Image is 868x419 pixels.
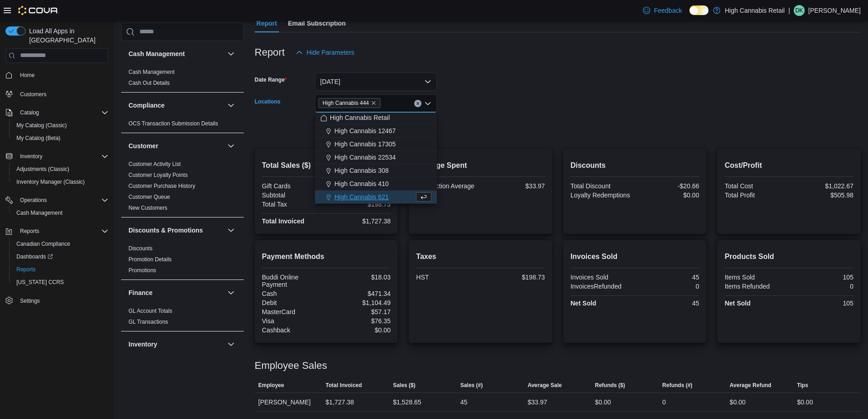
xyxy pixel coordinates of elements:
[315,111,437,243] div: Choose from the following options
[128,288,153,297] h3: Finance
[16,295,43,306] a: Settings
[595,397,611,408] div: $0.00
[128,49,224,58] button: Cash Management
[13,264,39,275] a: Reports
[128,49,185,58] h3: Cash Management
[334,153,396,162] span: High Cannabis 22534
[794,5,805,16] div: Dylan Kemp
[13,238,108,249] span: Canadian Compliance
[26,26,108,45] span: Load All Apps in [GEOGRAPHIC_DATA]
[128,245,153,252] a: Discounts
[2,106,112,119] button: Catalog
[791,300,853,307] div: 105
[328,299,390,306] div: $1,104.49
[318,98,380,108] span: High Cannabis 444
[13,133,64,144] a: My Catalog (Beta)
[393,397,421,408] div: $1,528.65
[315,191,437,204] button: High Cannabis 621
[262,201,324,208] div: Total Tax
[570,300,596,307] strong: Net Sold
[128,171,188,179] span: Customer Loyalty Points
[315,111,437,124] button: High Cannabis Retail
[13,277,108,288] span: Washington CCRS
[791,283,853,290] div: 0
[416,182,478,190] div: Transaction Average
[20,197,47,204] span: Operations
[2,194,112,207] button: Operations
[724,251,853,262] h2: Products Sold
[788,5,790,16] p: |
[460,382,483,389] span: Sales (#)
[663,382,693,389] span: Refunds (#)
[128,340,157,349] h3: Inventory
[570,160,699,171] h2: Discounts
[128,226,224,235] button: Discounts & Promotions
[326,397,354,408] div: $1,727.38
[13,277,67,288] a: [US_STATE] CCRS
[307,48,354,57] span: Hide Parameters
[13,176,108,187] span: Inventory Manager (Classic)
[9,263,112,276] button: Reports
[16,107,42,118] button: Catalog
[257,14,277,32] span: Report
[334,126,396,135] span: High Cannabis 12467
[262,290,324,297] div: Cash
[16,253,53,260] span: Dashboards
[328,217,390,225] div: $1,727.38
[128,120,218,127] span: OCS Transaction Submission Details
[9,132,112,145] button: My Catalog (Beta)
[2,87,112,100] button: Customers
[797,382,808,389] span: Tips
[121,159,244,217] div: Customer
[637,182,699,190] div: -$20.66
[460,397,467,408] div: 45
[262,326,324,334] div: Cashback
[128,120,218,127] a: OCS Transaction Submission Details
[13,120,108,131] span: My Catalog (Classic)
[2,150,112,163] button: Inventory
[796,5,803,16] span: DK
[292,43,358,62] button: Hide Parameters
[570,251,699,262] h2: Invoices Sold
[262,217,304,225] strong: Total Invoiced
[791,191,853,199] div: $505.98
[16,295,108,306] span: Settings
[371,100,376,106] button: Remove High Cannabis 444 from selection in this group
[255,47,285,58] h3: Report
[128,141,224,150] button: Customer
[328,274,390,281] div: $18.03
[315,164,437,177] button: High Cannabis 308
[330,113,390,122] span: High Cannabis Retail
[262,317,324,325] div: Visa
[255,98,281,105] label: Locations
[262,191,324,199] div: Subtotal
[16,107,108,118] span: Catalog
[13,264,108,275] span: Reports
[128,256,172,263] a: Promotion Details
[128,245,153,252] span: Discounts
[16,122,67,129] span: My Catalog (Classic)
[262,182,324,190] div: Gift Cards
[315,138,437,151] button: High Cannabis 17305
[9,163,112,176] button: Adjustments (Classic)
[128,205,167,211] a: New Customers
[663,397,666,408] div: 0
[315,124,437,138] button: High Cannabis 12467
[128,226,203,235] h3: Discounts & Promotions
[483,182,545,190] div: $33.97
[416,274,478,281] div: HST
[416,251,545,262] h2: Taxes
[20,297,40,305] span: Settings
[13,251,56,262] a: Dashboards
[128,80,170,86] a: Cash Out Details
[13,176,88,187] a: Inventory Manager (Classic)
[128,319,168,325] a: GL Transactions
[570,182,633,190] div: Total Discount
[570,274,633,281] div: Invoices Sold
[791,274,853,281] div: 105
[20,228,39,235] span: Reports
[9,119,112,132] button: My Catalog (Classic)
[128,69,175,75] a: Cash Management
[121,243,244,279] div: Discounts & Promotions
